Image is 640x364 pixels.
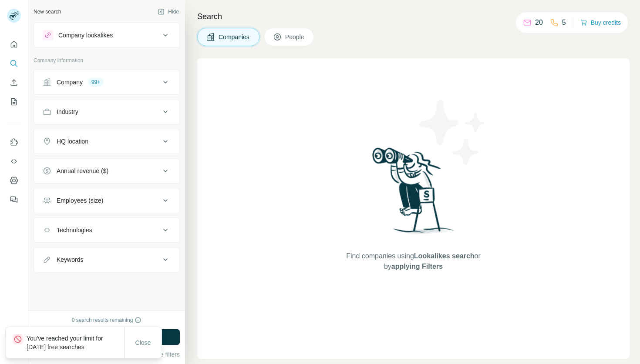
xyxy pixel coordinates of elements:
button: Employees (size) [34,190,179,211]
button: My lists [7,94,21,110]
span: People [285,33,305,41]
span: Companies [219,33,250,41]
button: Use Surfe on LinkedIn [7,134,21,150]
button: Company99+ [34,72,179,93]
button: Close [129,335,157,351]
div: New search [34,8,61,16]
div: Industry [57,107,78,116]
div: 0 search results remaining [72,316,142,324]
div: HQ location [57,137,88,146]
p: 5 [562,17,566,28]
button: Enrich CSV [7,75,21,90]
button: Use Surfe API [7,154,21,169]
button: Technologies [34,220,179,240]
h4: Search [197,10,630,23]
div: 99+ [88,78,104,86]
span: Find companies using or by [344,251,483,272]
button: Dashboard [7,173,21,188]
div: Technologies [57,226,92,234]
div: Annual revenue ($) [57,167,108,175]
div: Company lookalikes [58,31,113,40]
button: Feedback [7,192,21,207]
button: Search [7,56,21,71]
button: Hide [152,5,185,18]
button: Buy credits [580,17,621,29]
p: You've reached your limit for [DATE] free searches [27,334,124,351]
div: Employees (size) [57,196,103,205]
button: Keywords [34,249,179,270]
div: Company [57,78,83,87]
button: Quick start [7,37,21,52]
img: Surfe Illustration - Stars [414,93,492,171]
p: Company information [34,57,180,64]
button: Industry [34,101,179,122]
div: Keywords [57,255,83,264]
img: Surfe Illustration - Woman searching with binoculars [368,145,459,242]
span: applying Filters [391,263,443,270]
button: Annual revenue ($) [34,160,179,181]
span: Lookalikes search [414,252,475,260]
span: Close [135,338,151,347]
button: HQ location [34,131,179,152]
p: 20 [535,17,543,28]
button: Company lookalikes [34,25,179,46]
